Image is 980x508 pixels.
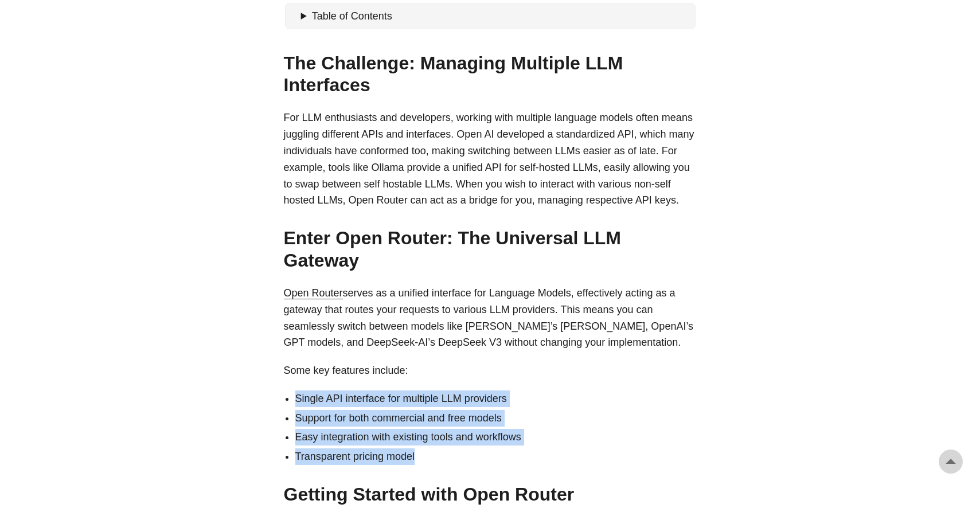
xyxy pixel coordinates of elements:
[284,227,697,271] h2: Enter Open Router: The Universal LLM Gateway
[301,8,691,25] summary: Table of Contents
[295,410,697,427] li: Support for both commercial and free models
[284,362,697,379] p: Some key features include:
[284,285,697,351] p: serves as a unified interface for Language Models, effectively acting as a gateway that routes yo...
[295,448,697,465] li: Transparent pricing model
[295,390,697,407] li: Single API interface for multiple LLM providers
[284,110,697,209] p: For LLM enthusiasts and developers, working with multiple language models often means juggling di...
[312,10,392,22] span: Table of Contents
[939,450,963,474] a: go to top
[295,429,697,446] li: Easy integration with existing tools and workflows
[284,287,343,299] a: Open Router
[284,483,697,505] h2: Getting Started with Open Router
[284,52,697,96] h2: The Challenge: Managing Multiple LLM Interfaces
